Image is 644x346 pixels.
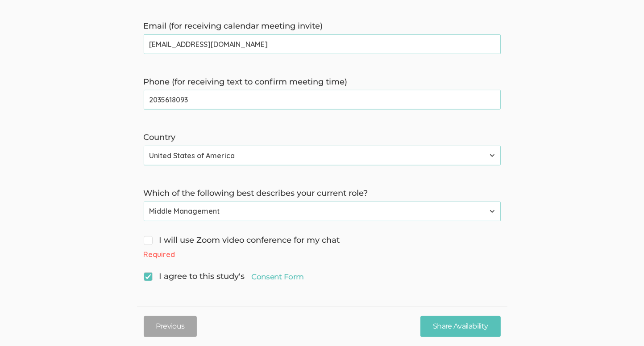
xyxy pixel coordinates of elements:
input: Share Availability [420,316,500,337]
label: Phone (for receiving text to confirm meeting time) [144,76,501,88]
span: I will use Zoom video conference for my chat [144,235,340,246]
a: Consent Form [252,271,304,282]
button: Previous [144,316,197,337]
label: Which of the following best describes your current role? [144,188,501,199]
label: Country [144,132,501,143]
label: Email (for receiving calendar meeting invite) [144,21,501,32]
div: Required [144,249,501,260]
span: I agree to this study's [144,271,304,283]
